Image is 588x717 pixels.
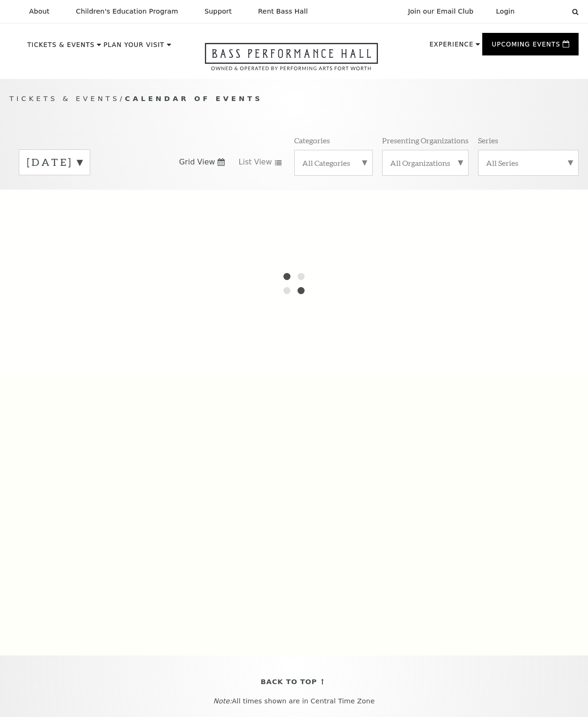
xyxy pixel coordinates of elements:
p: Upcoming Events [492,41,560,53]
em: Note: [213,697,232,705]
p: Rent Bass Hall [258,8,308,16]
p: Tickets & Events [27,42,94,53]
p: Children's Education Program [76,8,178,16]
p: Series [478,135,498,145]
p: Presenting Organizations [382,135,469,145]
label: All Series [486,158,571,168]
label: All Categories [302,158,365,168]
p: Support [204,8,232,16]
span: List View [239,157,272,167]
label: All Organizations [390,158,461,168]
span: Back To Top [261,676,317,688]
p: / [9,93,579,105]
p: All times shown are in Central Time Zone [9,697,579,705]
p: About [29,8,49,16]
p: Plan Your Visit [103,42,165,53]
span: Calendar of Events [125,94,263,102]
select: Select: [530,7,563,16]
p: Experience [430,41,474,53]
span: Grid View [179,157,215,167]
p: Categories [294,135,330,145]
span: Tickets & Events [9,94,120,102]
label: [DATE] [27,155,82,170]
